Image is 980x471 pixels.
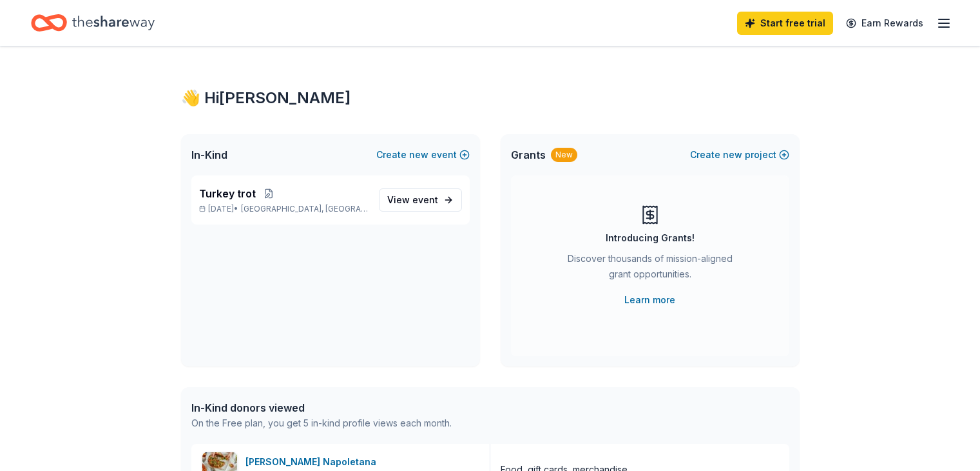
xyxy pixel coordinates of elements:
[181,88,800,108] div: 👋 Hi [PERSON_NAME]
[690,147,789,163] button: Createnewproject
[379,188,462,212] a: View event
[191,147,227,163] span: In-Kind
[723,147,742,163] span: new
[376,147,470,163] button: Createnewevent
[737,12,833,35] a: Start free trial
[412,194,438,205] span: event
[241,204,368,214] span: [GEOGRAPHIC_DATA], [GEOGRAPHIC_DATA]
[562,251,738,287] div: Discover thousands of mission-aligned grant opportunities.
[191,416,452,431] div: On the Free plan, you get 5 in-kind profile views each month.
[387,192,438,208] span: View
[624,292,675,308] a: Learn more
[551,148,577,162] div: New
[409,147,428,163] span: new
[245,454,381,470] div: [PERSON_NAME] Napoletana
[199,204,369,214] p: [DATE] •
[606,230,695,246] div: Introducing Grants!
[511,147,546,163] span: Grants
[31,8,155,38] a: Home
[838,12,931,35] a: Earn Rewards
[191,400,452,416] div: In-Kind donors viewed
[199,186,256,201] span: Turkey trot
